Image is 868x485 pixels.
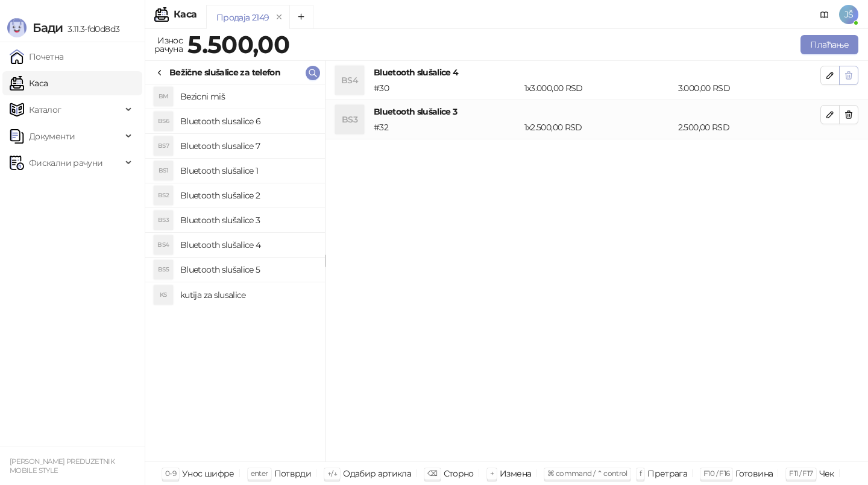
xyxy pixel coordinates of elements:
[180,87,315,106] h4: Bezicni miš
[180,136,315,156] h4: Bluetooth slusalice 7
[251,469,268,478] span: enter
[815,5,834,24] a: Документација
[427,469,437,478] span: ⌫
[789,469,813,478] span: F11 / F17
[29,151,102,175] span: Фискални рачуни
[327,469,337,478] span: ↑/↓
[10,45,64,69] a: Почетна
[154,211,173,230] div: BS3
[180,211,315,230] h4: Bluetooth slušalice 3
[371,81,522,95] div: # 30
[63,24,119,34] span: 3.11.3-fd0d8d3
[335,66,364,95] div: BS4
[154,235,173,255] div: BS4
[187,30,289,59] strong: 5.500,00
[29,98,61,122] span: Каталог
[522,121,676,134] div: 1 x 2.500,00 RSD
[839,5,858,24] span: JŠ
[180,112,315,131] h4: Bluetooth slusalice 6
[676,81,823,95] div: 3.000,00 RSD
[490,469,494,478] span: +
[174,10,197,19] div: Каса
[819,466,834,481] div: Чек
[10,457,115,475] small: [PERSON_NAME] PREDUZETNIK MOBILE STYLE
[800,35,858,54] button: Плаћање
[335,105,364,134] div: BS3
[547,469,627,478] span: ⌘ command / ⌃ control
[180,285,315,305] h4: kutija za slusalice
[154,161,173,180] div: BS1
[676,121,823,134] div: 2.500,00 RSD
[640,469,641,478] span: f
[703,469,729,478] span: F10 / F16
[10,71,48,95] a: Каса
[271,12,287,22] button: remove
[154,260,173,279] div: BS5
[154,186,173,205] div: BS2
[500,466,531,481] div: Измена
[735,466,773,481] div: Готовина
[180,260,315,279] h4: Bluetooth slušalice 5
[180,161,315,180] h4: Bluetooth slušalice 1
[522,81,676,95] div: 1 x 3.000,00 RSD
[374,105,820,118] h4: Bluetooth slušalice 3
[289,5,313,29] button: Add tab
[169,66,280,79] div: Bežične slušalice za telefon
[374,66,820,79] h4: Bluetooth slušalice 4
[154,87,173,106] div: BM
[180,186,315,205] h4: Bluetooth slušalice 2
[33,21,63,35] span: Бади
[647,466,687,481] div: Претрага
[216,11,269,24] div: Продаја 2149
[165,469,176,478] span: 0-9
[371,121,522,134] div: # 32
[145,84,325,461] div: grid
[154,285,173,305] div: KS
[154,136,173,156] div: BS7
[7,18,27,37] img: Logo
[444,466,474,481] div: Сторно
[29,124,75,148] span: Документи
[182,466,234,481] div: Унос шифре
[274,466,312,481] div: Потврди
[154,112,173,131] div: BS6
[152,33,185,57] div: Износ рачуна
[180,235,315,255] h4: Bluetooth slušalice 4
[343,466,411,481] div: Одабир артикла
